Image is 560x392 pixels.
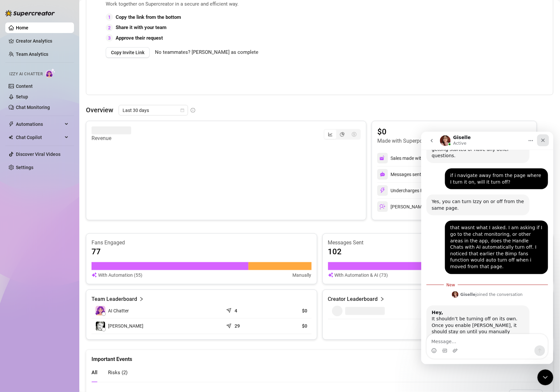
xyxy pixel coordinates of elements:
span: No teammates? [PERSON_NAME] as complete [155,49,258,56]
article: With Automation (55) [98,271,142,279]
article: 29 [235,323,240,330]
strong: Approve their request [116,35,163,41]
strong: Share it with your team [116,24,167,30]
div: Hey,It shouldn’t be turning off on its own. Once you enable [PERSON_NAME], it should stay on unti... [5,174,108,233]
span: right [380,295,385,303]
article: $0 [271,323,307,330]
span: calendar [180,108,184,112]
span: All [92,370,97,376]
img: svg%3e [380,204,386,210]
button: Send a message… [113,214,124,224]
span: info-circle [191,108,195,113]
a: Team Analytics [16,52,48,57]
iframe: Intercom live chat [538,370,553,385]
img: svg%3e [380,188,386,194]
span: Copy Invite Link [111,50,144,55]
img: svg%3e [380,155,386,161]
img: svg%3e [92,271,97,279]
span: pie-chart [340,132,345,137]
img: logo-BBDzfeDw.svg [5,10,55,17]
span: dollar-circle [352,132,356,137]
img: svg%3e [328,271,333,279]
span: send [226,322,233,329]
img: Chat Copilot [9,135,13,140]
button: Emoji picker [10,216,16,222]
span: Last 30 days [123,105,184,115]
img: J Borst [96,322,105,331]
button: Upload attachment [31,216,37,222]
article: Overview [86,105,113,115]
div: 3 [106,34,113,42]
article: 4 [235,307,237,314]
article: Made with Superpowers in last 30 days [377,137,467,145]
a: Discover Viral Videos [16,152,60,157]
div: [PERSON_NAME]’s messages and PPVs tracked [377,201,488,212]
span: line-chart [328,132,333,137]
span: thunderbolt [9,122,14,127]
span: [PERSON_NAME] [108,323,143,330]
span: Work together on Supercreator in a secure and efficient way. [106,0,396,8]
span: Chat Copilot [16,132,63,143]
div: It shouldn’t be turning off on its own. Once you enable [PERSON_NAME], it should stay on until yo... [11,178,103,217]
div: Sales made with AI & Automations [391,155,467,162]
article: With Automation & AI (73) [335,271,388,279]
div: Undercharges Prevented by PriceGuard [377,185,471,196]
a: Settings [16,165,33,170]
span: AI Chatter [108,307,129,314]
a: Content [16,84,33,89]
a: Creator Analytics [16,36,69,46]
div: 1 [106,14,113,21]
article: Revenue [92,134,131,142]
img: svg%3e [380,172,385,177]
div: Messages sent by automations & AI [377,169,464,180]
textarea: Message… [6,202,127,214]
article: 102 [328,246,342,257]
a: Setup [16,94,28,99]
span: right [139,295,144,303]
button: Copy Invite Link [106,47,150,58]
div: segmented control [324,129,361,140]
img: AI Chatter [45,68,56,78]
iframe: Adding Team Members [413,0,545,85]
b: Hey, [11,178,22,183]
article: Fans Engaged [92,239,312,246]
strong: Copy the link from the bottom [116,14,181,20]
div: Giselle says… [5,174,127,248]
a: Chat Monitoring [16,105,50,110]
article: Creator Leaderboard [328,295,378,303]
span: Automations [16,119,63,129]
button: Gif picker [21,216,26,222]
span: Risks ( 2 ) [108,370,128,376]
article: $0 [377,126,475,137]
article: 77 [92,246,101,257]
img: izzy-ai-chatter-avatar-DDCN_rTZ.svg [95,306,105,316]
a: Home [16,25,28,30]
article: Manually [293,271,312,279]
div: Important Events [92,350,548,364]
span: send [226,306,233,313]
div: 2 [106,24,113,31]
span: Izzy AI Chatter [9,71,43,77]
iframe: Intercom live chat [421,132,553,364]
article: Team Leaderboard [92,295,137,303]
